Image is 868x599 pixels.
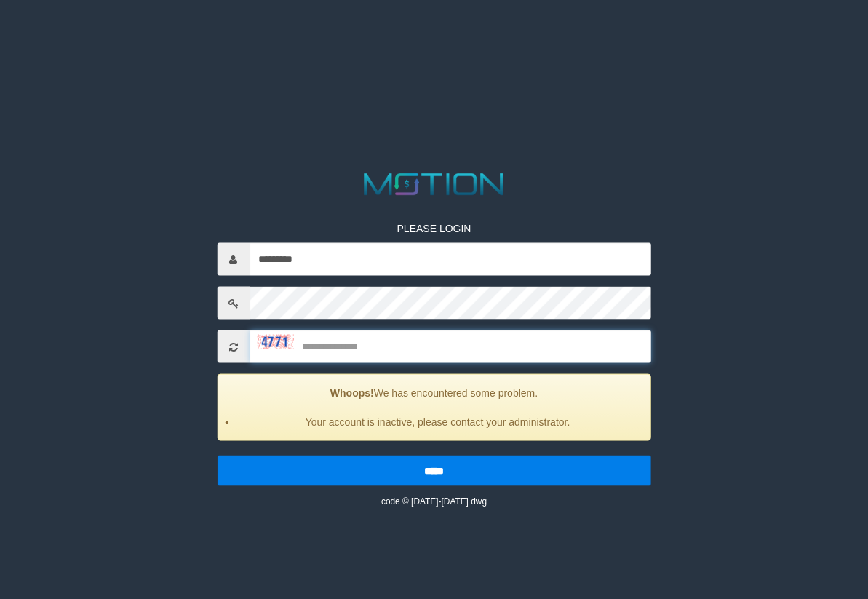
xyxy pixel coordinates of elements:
p: PLEASE LOGIN [217,221,651,236]
img: captcha [257,335,293,349]
img: MOTION_logo.png [358,170,510,199]
div: We has encountered some problem. [217,374,651,441]
li: Your account is inactive, please contact your administrator. [236,415,640,429]
strong: Whoops! [330,387,374,399]
small: code © [DATE]-[DATE] dwg [381,496,487,507]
